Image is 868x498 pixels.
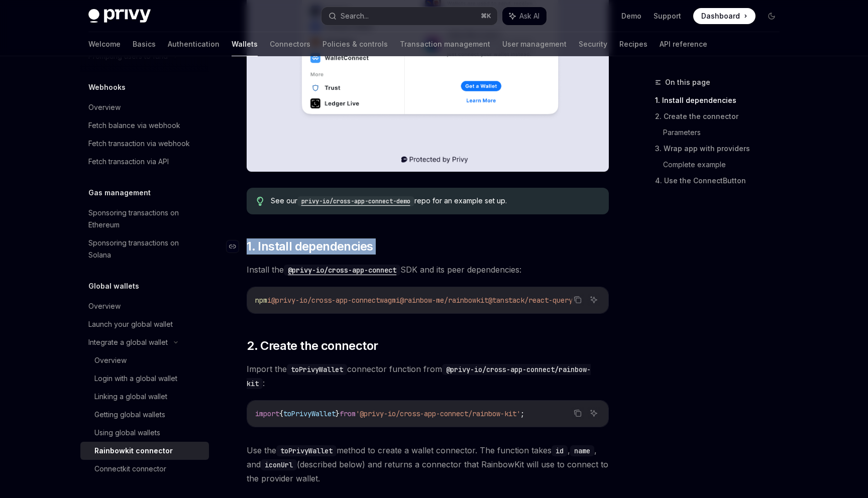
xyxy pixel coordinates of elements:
code: id [552,445,568,456]
a: Launch your global wallet [80,315,209,333]
code: privy-io/cross-app-connect-demo [297,196,414,206]
span: { [279,409,283,418]
div: Sponsoring transactions on Solana [88,237,203,261]
code: toPrivyWallet [276,445,337,456]
a: Transaction management [400,32,490,56]
a: Overview [80,297,209,315]
a: Sponsoring transactions on Solana [80,234,209,264]
span: On this page [665,76,710,88]
a: 1. Install dependencies [655,92,788,108]
div: Integrate a global wallet [88,336,168,348]
a: @privy-io/cross-app-connect [284,265,400,275]
div: Overview [88,101,121,113]
a: Fetch transaction via webhook [80,135,209,153]
div: Search... [341,10,369,22]
div: Overview [88,300,121,312]
button: Ask AI [587,407,600,420]
button: Ask AI [587,293,600,306]
code: toPrivyWallet [287,364,347,375]
a: Welcome [88,32,121,56]
span: } [336,409,340,418]
a: Getting global wallets [80,406,209,424]
a: Rainbowkit connector [80,442,209,460]
span: from [340,409,356,418]
a: Wallets [232,32,258,56]
code: iconUrl [261,459,297,470]
a: Dashboard [693,8,755,24]
a: Connectors [270,32,310,56]
div: Fetch balance via webhook [88,119,180,132]
a: Using global wallets [80,424,209,442]
h5: Gas management [88,187,151,199]
svg: Tip [257,197,264,206]
div: Connectkit connector [94,463,166,475]
a: Overview [80,351,209,369]
a: API reference [660,32,707,56]
a: Parameters [663,125,788,141]
div: Launch your global wallet [88,318,173,330]
a: Fetch transaction via API [80,153,209,171]
div: Using global wallets [94,427,160,439]
div: Fetch transaction via webhook [88,138,190,150]
h5: Webhooks [88,81,126,93]
div: Linking a global wallet [94,391,167,403]
div: Fetch transaction via API [88,156,169,168]
span: @rainbow-me/rainbowkit [400,296,488,305]
div: Getting global wallets [94,409,165,421]
a: Fetch balance via webhook [80,116,209,135]
span: ⌘ K [481,12,491,20]
a: Complete example [663,157,788,173]
a: Linking a global wallet [80,388,209,406]
code: name [570,445,594,456]
a: 3. Wrap app with providers [655,141,788,157]
div: Rainbowkit connector [94,445,173,457]
div: Login with a global wallet [94,372,177,385]
a: Demo [621,11,641,21]
a: Authentication [168,32,220,56]
a: Navigate to header [227,238,247,255]
button: Copy the contents from the code block [571,407,584,420]
a: Connectkit connector [80,460,209,478]
code: @privy-io/cross-app-connect/rainbow-kit [247,364,591,389]
a: Basics [133,32,156,56]
span: Install the SDK and its peer dependencies: [247,263,609,277]
a: Sponsoring transactions on Ethereum [80,204,209,234]
span: Import the connector function from : [247,362,609,390]
button: Search...⌘K [321,7,497,25]
a: Login with a global wallet [80,369,209,388]
a: privy-io/cross-app-connect-demo [297,196,414,205]
a: User management [502,32,567,56]
img: dark logo [88,9,151,23]
h5: Global wallets [88,280,139,292]
span: Ask AI [519,11,539,21]
button: Ask AI [502,7,547,25]
span: Use the method to create a wallet connector. The function takes , , and (described below) and ret... [247,443,609,485]
a: Support [654,11,681,21]
div: Overview [94,354,127,366]
span: @privy-io/cross-app-connect [271,296,380,305]
span: ; [520,409,524,418]
button: Toggle dark mode [764,8,780,24]
a: Security [579,32,607,56]
span: 2. Create the connector [247,338,378,354]
span: import [255,409,279,418]
span: i [267,296,271,305]
span: @tanstack/react-query [488,296,573,305]
span: wagmi [380,296,400,305]
a: Recipes [619,32,647,56]
button: Copy the contents from the code block [571,293,584,306]
span: npm [255,296,267,305]
span: '@privy-io/cross-app-connect/rainbow-kit' [356,409,520,418]
div: Sponsoring transactions on Ethereum [88,207,203,231]
a: Policies & controls [322,32,388,56]
code: @privy-io/cross-app-connect [284,265,400,276]
a: Overview [80,98,209,116]
a: 4. Use the ConnectButton [655,173,788,189]
span: 1. Install dependencies [247,238,373,255]
span: Dashboard [701,11,740,21]
span: See our repo for an example set up. [271,196,599,206]
span: toPrivyWallet [283,409,336,418]
a: 2. Create the connector [655,108,788,125]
